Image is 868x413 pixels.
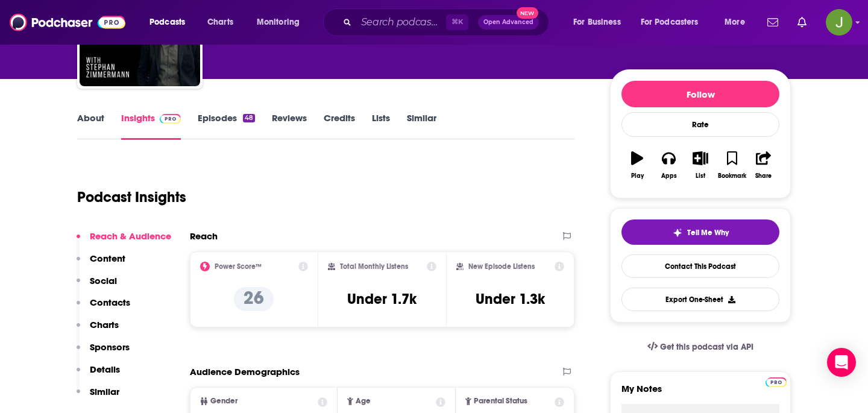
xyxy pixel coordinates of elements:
[77,188,186,206] h1: Podcast Insights
[90,364,120,375] p: Details
[90,386,119,397] p: Similar
[766,377,787,387] img: Podchaser Pro
[748,143,779,187] button: Share
[90,297,130,308] p: Contacts
[621,219,779,245] button: tell me why sparkleTell Me Why
[356,13,446,32] input: Search podcasts, credits, & more...
[335,8,561,36] div: Search podcasts, credits, & more...
[621,383,779,404] label: My Notes
[210,397,237,405] span: Gender
[826,9,852,36] span: Logged in as jon47193
[77,364,120,386] button: Details
[621,254,779,278] a: Contact This Podcast
[621,288,779,311] button: Export One-Sheet
[476,290,545,308] h3: Under 1.3k
[483,19,533,25] span: Open Advanced
[725,14,745,31] span: More
[696,172,705,180] div: List
[198,112,255,140] a: Episodes48
[190,366,300,377] h2: Audience Demographics
[149,14,185,31] span: Podcasts
[10,11,125,34] img: Podchaser - Follow, Share and Rate Podcasts
[826,9,852,36] button: Show profile menu
[257,14,300,31] span: Monitoring
[90,253,125,264] p: Content
[90,319,119,330] p: Charts
[621,112,779,137] div: Rate
[372,112,390,140] a: Lists
[90,275,117,286] p: Social
[407,112,436,140] a: Similar
[446,14,468,30] span: ⌘ K
[200,13,241,32] a: Charts
[347,290,417,308] h3: Under 1.7k
[716,13,760,32] button: open menu
[631,172,644,180] div: Play
[633,13,716,32] button: open menu
[766,376,787,387] a: Pro website
[243,114,255,122] div: 48
[121,112,181,140] a: InsightsPodchaser Pro
[90,341,130,353] p: Sponsors
[77,386,119,408] button: Similar
[517,7,538,19] span: New
[77,297,130,319] button: Contacts
[272,112,307,140] a: Reviews
[474,397,527,405] span: Parental Status
[827,348,856,377] div: Open Intercom Messenger
[660,342,753,352] span: Get this podcast via API
[687,228,729,238] span: Tell Me Why
[621,143,653,187] button: Play
[77,253,125,275] button: Content
[324,112,355,140] a: Credits
[478,15,539,30] button: Open AdvancedNew
[718,172,746,180] div: Bookmark
[673,228,682,238] img: tell me why sparkle
[340,262,408,271] h2: Total Monthly Listens
[141,13,201,32] button: open menu
[685,143,716,187] button: List
[248,13,315,32] button: open menu
[215,262,262,271] h2: Power Score™
[653,143,684,187] button: Apps
[160,114,181,124] img: Podchaser Pro
[716,143,747,187] button: Bookmark
[755,172,772,180] div: Share
[661,172,677,180] div: Apps
[234,287,274,311] p: 26
[77,341,130,364] button: Sponsors
[356,397,371,405] span: Age
[190,230,218,242] h2: Reach
[621,81,779,107] button: Follow
[207,14,233,31] span: Charts
[573,14,621,31] span: For Business
[90,230,171,242] p: Reach & Audience
[793,12,811,33] a: Show notifications dropdown
[565,13,636,32] button: open menu
[641,14,699,31] span: For Podcasters
[763,12,783,33] a: Show notifications dropdown
[77,275,117,297] button: Social
[77,112,104,140] a: About
[77,230,171,253] button: Reach & Audience
[77,319,119,341] button: Charts
[638,332,763,362] a: Get this podcast via API
[468,262,535,271] h2: New Episode Listens
[826,9,852,36] img: User Profile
